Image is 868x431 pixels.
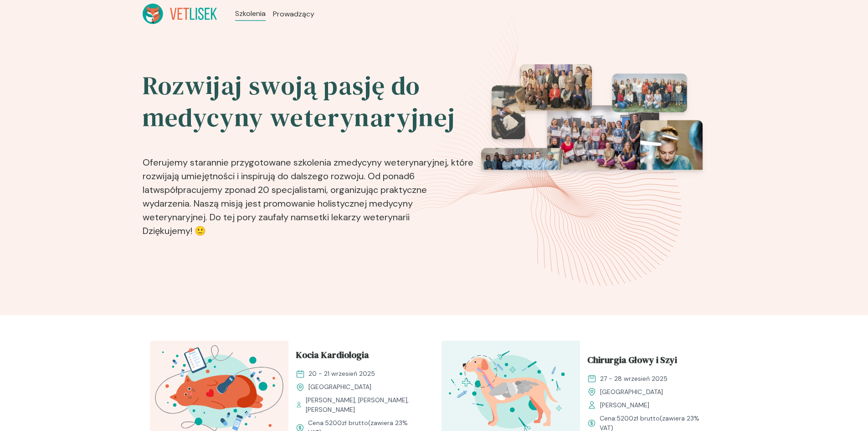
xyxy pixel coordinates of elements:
[143,70,475,134] h2: Rozwijaj swoją pasję do medycyny weterynaryjnej
[309,211,410,223] b: setki lekarzy weterynarii
[306,395,419,415] span: [PERSON_NAME], [PERSON_NAME], [PERSON_NAME]
[296,348,369,365] span: Kocia Kardiologia
[325,419,368,427] span: 5200 zł brutto
[587,353,677,370] span: Chirurgia Głowy i Szyi
[600,374,668,384] span: 27 - 28 wrzesień 2025
[587,353,711,370] a: Chirurgia Głowy i Szyi
[600,387,663,397] span: [GEOGRAPHIC_DATA]
[143,141,475,241] p: Oferujemy starannie przygotowane szkolenia z , które rozwijają umiejętności i inspirują do dalsze...
[296,348,420,365] a: Kocia Kardiologia
[273,9,314,20] a: Prowadzący
[481,64,703,245] img: eventsPhotosRoll2.png
[600,400,649,410] span: [PERSON_NAME]
[308,382,371,392] span: [GEOGRAPHIC_DATA]
[235,8,266,19] a: Szkolenia
[308,369,375,379] span: 20 - 21 wrzesień 2025
[338,156,447,168] b: medycyny weterynaryjnej
[616,414,660,422] span: 5200 zł brutto
[229,184,326,196] b: ponad 20 specjalistami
